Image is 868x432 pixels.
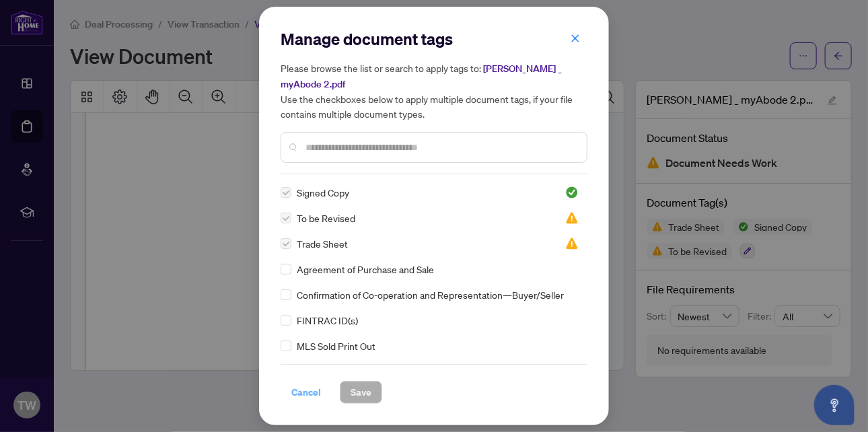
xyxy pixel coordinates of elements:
h5: Please browse the list or search to apply tags to: Use the checkboxes below to apply multiple doc... [281,61,587,121]
span: Confirmation of Co-operation and Representation—Buyer/Seller [297,287,564,302]
span: Signed Copy [297,185,349,200]
span: Needs Work [565,211,579,225]
button: Save [340,381,382,404]
span: Trade Sheet [297,236,348,251]
span: FINTRAC ID(s) [297,313,358,328]
button: Open asap [814,385,855,425]
img: status [565,211,579,225]
span: Cancel [291,382,321,403]
img: status [565,186,579,199]
span: Agreement of Purchase and Sale [297,262,434,277]
span: Approved [565,186,579,199]
h2: Manage document tags [281,28,587,50]
img: status [565,237,579,250]
button: Cancel [281,381,332,404]
span: close [571,34,580,43]
span: To be Revised [297,211,355,225]
span: MLS Sold Print Out [297,338,375,353]
span: Needs Work [565,237,579,250]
